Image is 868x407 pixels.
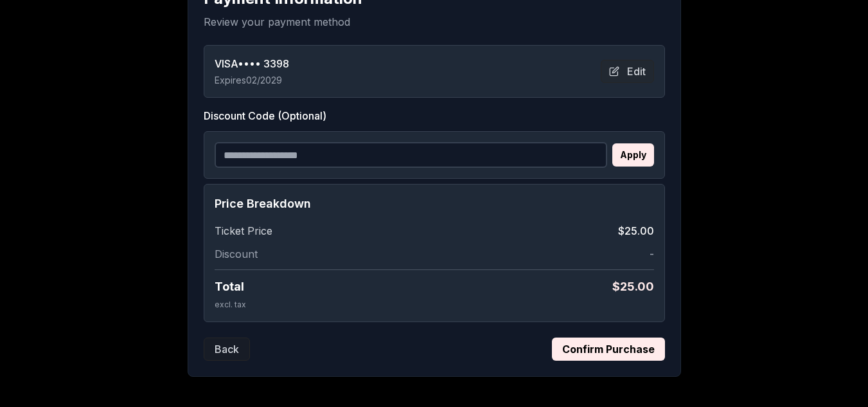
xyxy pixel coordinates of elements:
p: Expires 02/2029 [215,74,289,87]
label: Discount Code (Optional) [204,108,665,123]
p: Review your payment method [204,14,665,30]
span: $ 25.00 [612,278,654,296]
h4: Price Breakdown [215,195,654,213]
span: excl. tax [215,300,246,309]
button: Apply [612,143,654,167]
button: Edit [601,60,654,83]
span: VISA •••• 3398 [215,56,289,71]
button: Confirm Purchase [552,338,665,361]
span: $25.00 [618,223,654,239]
button: Back [204,338,250,361]
span: Total [215,278,244,296]
span: Ticket Price [215,223,272,239]
span: - [650,246,654,262]
span: Discount [215,246,258,262]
